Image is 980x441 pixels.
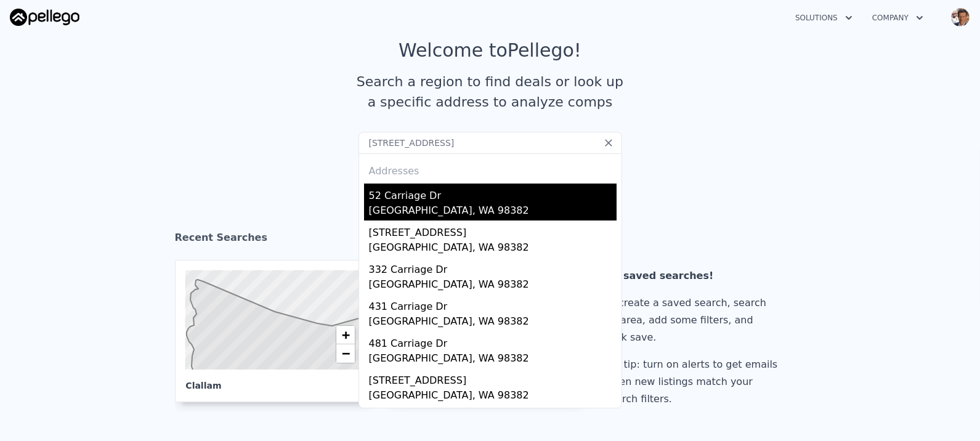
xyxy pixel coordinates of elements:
[369,294,617,314] div: 431 Carriage Dr
[785,7,862,29] button: Solutions
[369,368,617,388] div: [STREET_ADDRESS]
[862,7,933,29] button: Company
[342,346,350,361] span: −
[605,294,782,346] div: To create a saved search, search an area, add some filters, and click save.
[605,267,782,285] div: No saved searches!
[369,184,617,203] div: 52 Carriage Dr
[369,351,617,368] div: [GEOGRAPHIC_DATA], WA 98382
[364,154,617,184] div: Addresses
[369,314,617,331] div: [GEOGRAPHIC_DATA], WA 98382
[369,331,617,351] div: 481 Carriage Dr
[342,327,350,342] span: +
[10,9,79,26] img: Pellego
[358,132,622,154] input: Search an address or region...
[185,370,362,392] div: Clallam
[399,39,581,62] div: Welcome to Pellego !
[175,220,806,260] div: Recent Searches
[369,277,617,294] div: [GEOGRAPHIC_DATA], WA 98382
[336,326,355,344] a: Zoom in
[369,388,617,405] div: [GEOGRAPHIC_DATA], WA 98382
[369,203,617,220] div: [GEOGRAPHIC_DATA], WA 98382
[369,240,617,257] div: [GEOGRAPHIC_DATA], WA 98382
[175,260,382,402] a: Clallam
[369,405,617,425] div: [STREET_ADDRESS]
[336,344,355,363] a: Zoom out
[369,257,617,277] div: 332 Carriage Dr
[950,7,970,27] img: avatar
[352,71,628,112] div: Search a region to find deals or look up a specific address to analyze comps
[369,220,617,240] div: [STREET_ADDRESS]
[605,356,782,408] div: Pro tip: turn on alerts to get emails when new listings match your search filters.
